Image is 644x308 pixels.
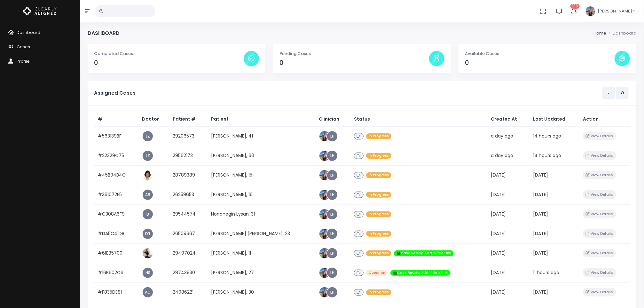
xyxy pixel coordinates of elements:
[169,126,207,146] td: 29206573
[487,112,529,127] th: Created At
[327,268,337,278] a: LH
[17,58,30,64] span: Profile
[169,165,207,185] td: 28789389
[327,151,337,161] a: LH
[533,152,562,159] span: 14 hours ago
[366,153,391,159] span: In Progress
[169,112,207,127] th: Patient #
[207,263,315,282] td: [PERSON_NAME], 27
[366,172,391,178] span: In Progress
[143,229,153,239] a: DT
[570,4,580,9] span: 199
[583,288,616,296] button: View Details
[143,131,153,141] a: LZ
[533,289,548,295] span: [DATE]
[143,151,153,161] a: LZ
[94,282,138,302] td: #F835DE81
[94,204,138,224] td: #C308A6F9
[327,131,337,141] a: LH
[583,268,616,277] button: View Details
[366,133,391,139] span: In Progress
[350,112,487,127] th: Status
[583,132,616,140] button: View Details
[394,250,454,257] span: 🎬Case Ready. Add Video Link
[491,211,506,217] span: [DATE]
[491,289,506,295] span: [DATE]
[94,224,138,243] td: #DA5C41DB
[169,243,207,263] td: 29497024
[94,263,138,282] td: #16B602C6
[169,204,207,224] td: 29544574
[138,112,169,127] th: Doctor
[533,191,548,198] span: [DATE]
[533,250,548,256] span: [DATE]
[366,250,391,257] span: In Progress
[17,29,40,36] span: Dashboard
[533,133,562,139] span: 14 hours ago
[207,282,315,302] td: [PERSON_NAME], 30
[207,243,315,263] td: [PERSON_NAME], 11
[583,151,616,160] button: View Details
[17,44,30,50] span: Cases
[327,209,337,219] a: LH
[327,190,337,200] a: LH
[94,165,138,185] td: #45B94B4C
[315,112,350,127] th: Clinician
[327,229,337,239] a: LH
[94,126,138,146] td: #563139BF
[279,51,429,57] p: Pending Cases
[88,30,120,36] h4: Dashboard
[585,5,596,17] img: Header Avatar
[583,190,616,199] button: View Details
[327,287,337,297] a: LH
[143,268,153,278] a: HS
[579,112,630,127] th: Action
[94,51,244,57] p: Completed Cases
[94,59,244,67] h4: 0
[169,224,207,243] td: 26509667
[143,287,153,297] a: AC
[598,8,632,14] span: [PERSON_NAME]
[366,270,388,276] span: Question
[207,204,315,224] td: Nonanegin Lysan, 31
[593,30,606,36] li: Home
[465,59,615,67] h4: 0
[207,165,315,185] td: [PERSON_NAME], 15
[491,152,513,159] span: a day ago
[583,229,616,238] button: View Details
[169,185,207,204] td: 26259653
[366,211,391,217] span: In Progress
[606,30,636,36] li: Dashboard
[327,170,337,180] a: LH
[533,172,548,178] span: [DATE]
[207,126,315,146] td: [PERSON_NAME], 41
[207,112,315,127] th: Patient
[491,230,506,237] span: [DATE]
[366,192,391,198] span: In Progress
[143,209,153,219] a: B
[366,231,391,237] span: In Progress
[530,112,579,127] th: Last Updated
[94,243,138,263] td: #61E85700
[583,171,616,179] button: View Details
[583,210,616,218] button: View Details
[390,270,450,276] span: 🎬Case Ready. Add Video Link
[533,269,560,276] span: 11 hours ago
[143,190,153,200] a: AB
[491,250,506,256] span: [DATE]
[327,248,337,258] span: LH
[207,224,315,243] td: [PERSON_NAME] [PERSON_NAME], 23
[23,4,57,18] img: Logo Horizontal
